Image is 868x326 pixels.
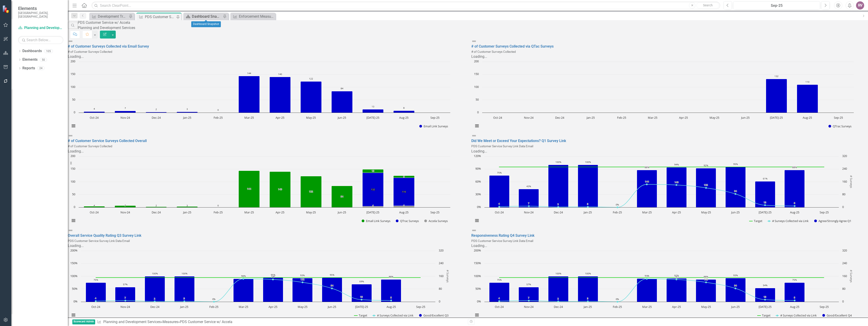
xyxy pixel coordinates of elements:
[152,272,158,275] text: 100%
[477,110,479,114] text: 0
[72,192,75,196] text: 50
[300,274,305,277] text: 93%
[231,14,274,19] a: Enforcement Measures
[373,313,414,317] button: Show # Surveys Collected via Link
[18,25,63,31] a: Planning and Development Services
[475,167,481,171] text: 90%
[548,276,568,302] path: Dec-24, 100. Good/Excellent Q4.
[704,275,708,278] text: 88%
[733,274,738,277] text: 93%
[474,72,479,76] text: 150
[337,210,346,214] text: Jun-25
[145,276,165,302] path: Dec-24, 100. Good/Excellent Q3.
[68,249,453,322] svg: Interactive chart
[471,39,477,44] img: Not Defined
[71,154,75,158] text: 200
[645,166,649,169] text: 88%
[156,108,157,111] text: 2
[474,248,481,252] text: 200%
[363,173,384,206] path: Jul-25, 132. QTrac Surveys.
[90,210,99,214] text: Oct-24
[177,206,198,207] path: Jan-25, 3. Email Link Surveys.
[372,105,374,108] text: 13
[419,313,448,317] button: Show Good/Excellent Q3
[474,123,480,129] button: View chart menu, Chart
[84,112,105,113] path: Oct-24, 4. Email Link Surveys.
[471,44,554,48] a: # of Customer Surveys Collected via QTac Surveys
[757,313,771,317] button: Show Target
[797,85,818,113] path: Aug-25, 110. QTrac Surveys.
[731,210,740,214] text: Jun-25
[74,205,75,209] text: 0
[354,313,368,317] button: Show Target
[557,203,559,206] text: 2
[300,278,304,281] text: 122
[84,156,435,208] g: Email Link Surveys, bar series 1 of 3 with 12 bars.
[856,1,864,10] button: RV
[278,72,282,76] text: 140
[498,277,825,278] g: Target, series 1 of 3. Line with 12 data points. Y axis, values.
[125,106,126,110] text: 7
[667,167,687,207] path: Apr-25, 94. Agree/Strongly Agree Q1.
[44,49,53,53] div: 105
[446,270,450,283] text: # Surveys
[68,149,465,154] div: Loading...
[767,219,809,223] button: Show # Surveys Collected via Link
[306,116,316,120] text: May-25
[363,169,384,173] path: Jul-25, 13. Email Link Surveys.
[399,210,408,214] text: Aug-25
[366,210,379,214] text: [DATE]-25
[474,154,481,158] text: 120%
[849,175,853,188] text: # Surveys
[524,116,534,120] text: Nov-24
[78,25,135,31] div: Planning and Development Services
[372,169,374,172] text: 13
[71,85,75,89] text: 100
[97,319,465,325] div: » »
[439,261,443,265] text: 240
[94,204,95,207] text: 4
[239,76,260,113] path: Mar-25, 144. Email Link Surveys.
[476,97,479,101] text: 50
[403,175,405,178] text: 8
[548,165,568,207] path: Dec-24, 100. Agree/Strongly Agree Q1.
[820,210,829,214] text: Sep-25
[439,274,443,278] text: 160
[84,206,105,207] path: Oct-24, 4. Email Link Surveys.
[276,210,284,214] text: Apr-25
[389,275,393,278] text: 88%
[22,57,38,62] a: Elements
[439,248,443,252] text: 320
[146,207,167,207] path: Dec-24, 2. Email Link Surveys.
[337,116,346,120] text: Jun-25
[70,248,78,252] text: 200%
[18,11,63,19] small: [GEOGRAPHIC_DATA], [GEOGRAPHIC_DATA]
[68,249,465,322] div: Chart. Highcharts interactive chart.
[679,116,688,120] text: Apr-25
[735,193,736,195] path: Jun-25, 84. # Surveys Collected via Link.
[497,171,502,174] text: 75%
[399,116,408,120] text: Aug-25
[68,243,465,249] div: Loading...
[617,116,626,120] text: Feb-25
[528,205,530,207] path: Nov-24, 7. # Surveys Collected via Link.
[645,274,649,277] text: 91%
[849,270,853,283] text: # Surveys
[68,154,465,228] div: Chart. Highcharts interactive chart.
[763,177,767,180] text: 61%
[842,192,845,196] text: 80
[794,201,795,205] text: 8
[790,210,799,214] text: Aug-25
[646,184,648,185] path: Mar-25, 144. # Surveys Collected via Link.
[184,14,222,19] a: Dashboard Snapshot
[68,144,112,148] small: # of Customer Surveys Collected
[98,14,128,19] div: Development Trends
[749,219,763,223] button: Show Target
[474,274,481,278] text: 100%
[394,111,415,113] path: Aug-25, 8. Email Link Surveys.
[74,110,75,114] text: 0
[764,201,766,204] text: 13
[192,14,222,19] div: Dashboard Snapshot
[146,112,167,113] path: Dec-24, 2. Email Link Surveys.
[70,261,78,265] text: 150%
